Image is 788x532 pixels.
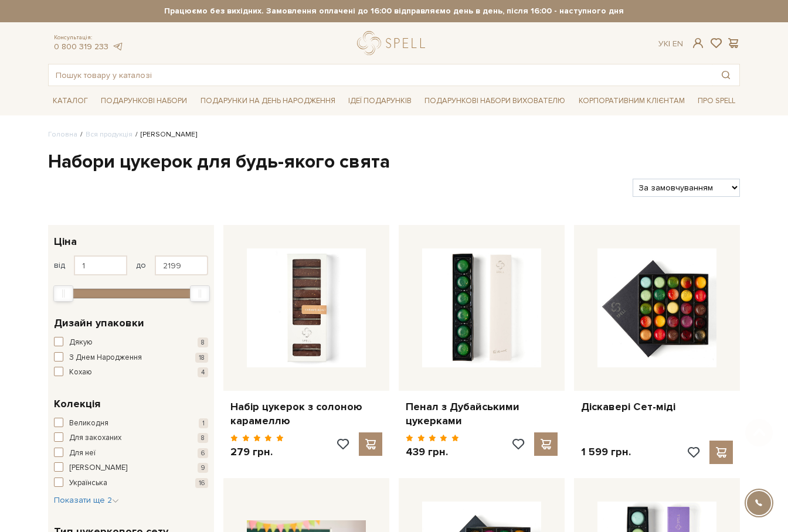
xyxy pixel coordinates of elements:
span: Показати ще 2 [54,495,119,505]
button: Великодня 1 [54,418,208,429]
a: telegram [111,42,123,52]
button: З Днем Народження 18 [54,352,208,364]
span: Консультація: [54,34,123,42]
a: Корпоративним клієнтам [574,91,689,111]
button: Українська 16 [54,478,208,489]
span: Для неї [69,448,96,459]
span: 16 [195,478,208,488]
span: 9 [198,463,208,473]
span: [PERSON_NAME] [69,462,127,474]
span: 6 [198,448,208,458]
li: [PERSON_NAME] [133,129,197,140]
a: logo [357,31,430,55]
span: до [136,260,146,271]
a: En [672,39,683,49]
button: Дякую 8 [54,337,208,349]
span: Кохаю [69,367,92,378]
span: 4 [198,367,208,377]
a: Каталог [48,92,93,110]
a: Подарунки на День народження [196,92,340,110]
h1: Набори цукерок для будь-якого свята [48,150,740,175]
span: 18 [195,353,208,363]
span: | [668,39,670,49]
button: Для неї 6 [54,448,208,459]
span: Великодня [69,418,108,429]
a: 0 800 319 233 [54,42,108,52]
a: Подарункові набори вихователю [420,91,570,111]
p: 1 599 грн. [581,445,631,459]
div: Max [190,285,210,302]
span: З Днем Народження [69,352,142,364]
a: Пенал з Дубайськими цукерками [406,400,558,428]
button: Пошук товару у каталозі [712,64,739,86]
a: Набір цукерок з солоною карамеллю [230,400,382,428]
span: Українська [69,478,107,489]
a: Подарункові набори [96,92,192,110]
div: Min [53,285,73,302]
span: від [54,260,65,271]
a: Про Spell [693,92,740,110]
span: Дякую [69,337,93,349]
span: 1 [199,418,208,428]
strong: Працюємо без вихідних. Замовлення оплачені до 16:00 відправляємо день в день, після 16:00 - насту... [48,6,740,16]
a: Ідеї подарунків [344,92,416,110]
button: Для закоханих 8 [54,432,208,444]
span: Колекція [54,396,100,412]
span: Для закоханих [69,432,121,444]
input: Пошук товару у каталозі [49,64,712,86]
input: Ціна [74,255,127,275]
a: Діскавері Сет-міді [581,400,733,414]
span: 8 [198,433,208,443]
a: Вся продукція [86,130,133,139]
div: Ук [658,39,683,49]
p: 279 грн. [230,445,284,459]
span: Дизайн упаковки [54,315,144,331]
button: [PERSON_NAME] 9 [54,462,208,474]
button: Показати ще 2 [54,495,119,506]
span: Ціна [54,234,77,250]
input: Ціна [155,255,208,275]
span: 8 [198,337,208,347]
p: 439 грн. [406,445,459,459]
a: Головна [48,130,77,139]
button: Кохаю 4 [54,367,208,378]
